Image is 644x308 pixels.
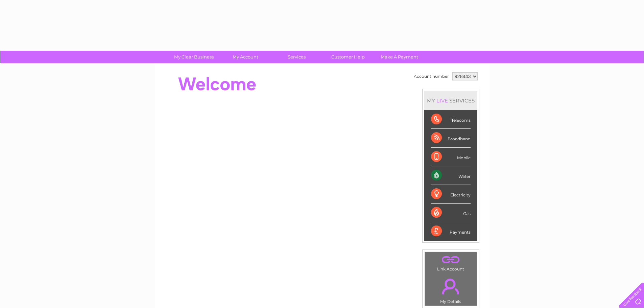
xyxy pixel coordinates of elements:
[269,51,325,63] a: Services
[431,166,471,185] div: Water
[431,110,471,129] div: Telecoms
[166,51,222,63] a: My Clear Business
[427,254,475,266] a: .
[435,97,449,104] div: LIVE
[372,51,427,63] a: Make A Payment
[427,275,475,298] a: .
[431,222,471,240] div: Payments
[431,204,471,222] div: Gas
[412,71,451,82] td: Account number
[425,252,477,273] td: Link Account
[431,129,471,147] div: Broadband
[320,51,376,63] a: Customer Help
[425,273,477,306] td: My Details
[424,91,477,110] div: MY SERVICES
[431,148,471,166] div: Mobile
[217,51,273,63] a: My Account
[431,185,471,204] div: Electricity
